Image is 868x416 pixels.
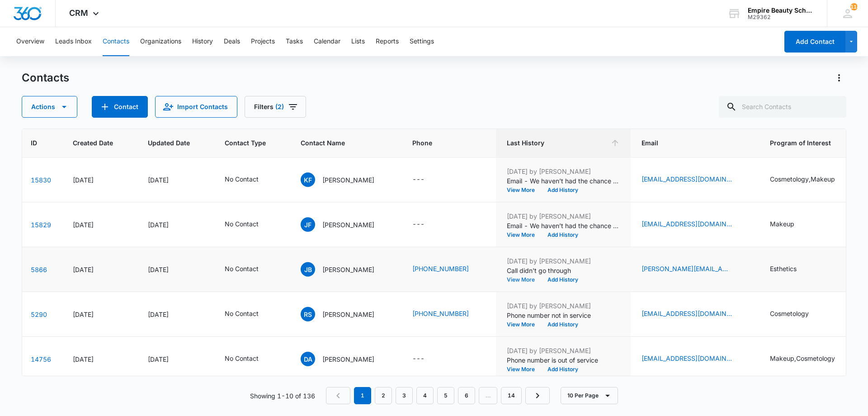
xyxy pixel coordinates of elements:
[250,391,315,401] p: Showing 1-10 of 136
[642,264,748,275] div: Email - Jessica.blu5490@gmail.com - Select to Edit Field
[326,387,550,404] nav: Pagination
[322,175,374,185] p: [PERSON_NAME]
[412,219,425,230] div: ---
[322,265,374,274] p: [PERSON_NAME]
[507,355,620,365] p: Phone number is out of service
[507,232,541,238] button: View More
[507,322,541,327] button: View More
[286,27,303,56] button: Tasks
[412,354,441,364] div: Phone - - Select to Edit Field
[224,27,240,56] button: Deals
[140,27,181,56] button: Organizations
[322,310,374,319] p: [PERSON_NAME]
[31,138,38,148] span: ID
[507,346,620,355] p: [DATE] by [PERSON_NAME]
[301,352,391,366] div: Contact Name - Destiny Armentrout - Select to Edit Field
[22,71,69,85] h1: Contacts
[770,264,813,275] div: Program of Interest - Esthetics - Select to Edit Field
[719,96,846,118] input: Search Contacts
[31,266,47,273] a: Navigate to contact details page for Jessica Blue
[507,367,541,372] button: View More
[832,71,846,85] button: Actions
[251,27,275,56] button: Projects
[92,96,148,118] button: Add Contact
[412,138,472,148] span: Phone
[396,387,413,404] a: Page 3
[507,176,620,186] p: Email - We haven’t had the chance to connect yet, and I’d love the opportunity to share more info...
[770,219,811,230] div: Program of Interest - Makeup - Select to Edit Field
[642,138,735,148] span: Email
[148,220,203,230] div: [DATE]
[412,264,485,275] div: Phone - +15084337336 - Select to Edit Field
[301,307,315,321] span: RS
[507,266,620,275] p: Call didn't go through
[507,311,620,320] p: Phone number not in service
[31,311,47,318] a: Navigate to contact details page for Rebecca Sargent Perkins
[541,187,585,193] button: Add History
[770,219,794,229] div: Makeup
[770,309,825,320] div: Program of Interest - Cosmetology - Select to Edit Field
[301,172,315,187] span: KF
[55,27,92,56] button: Leads Inbox
[748,7,814,14] div: account name
[73,138,113,148] span: Created Date
[275,104,284,110] span: (2)
[225,264,259,273] div: No Contact
[225,264,275,275] div: Contact Type - No Contact - Select to Edit Field
[73,310,126,319] div: [DATE]
[225,309,259,318] div: No Contact
[31,176,51,184] a: Navigate to contact details page for Kayleigh Frost
[412,264,469,273] a: [PHONE_NUMBER]
[301,307,391,321] div: Contact Name - Rebecca Sargent Perkins - Select to Edit Field
[770,264,797,273] div: Esthetics
[748,14,814,20] div: account id
[642,264,732,273] a: [PERSON_NAME][EMAIL_ADDRESS][DOMAIN_NAME]
[225,174,275,185] div: Contact Type - No Contact - Select to Edit Field
[541,232,585,238] button: Add History
[416,387,434,404] a: Page 4
[770,309,809,318] div: Cosmetology
[31,221,51,229] a: Navigate to contact details page for Jamila Fadil
[225,354,275,364] div: Contact Type - No Contact - Select to Edit Field
[850,3,858,10] span: 118
[561,387,618,404] button: 10 Per Page
[301,138,377,148] span: Contact Name
[507,301,620,311] p: [DATE] by [PERSON_NAME]
[148,310,203,319] div: [DATE]
[301,172,391,187] div: Contact Name - Kayleigh Frost - Select to Edit Field
[850,3,858,10] div: notifications count
[225,309,275,320] div: Contact Type - No Contact - Select to Edit Field
[314,27,340,56] button: Calendar
[437,387,454,404] a: Page 5
[541,367,585,372] button: Add History
[16,27,44,56] button: Overview
[225,354,259,363] div: No Contact
[73,175,126,185] div: [DATE]
[376,27,399,56] button: Reports
[322,354,374,364] p: [PERSON_NAME]
[642,219,732,229] a: [EMAIL_ADDRESS][DOMAIN_NAME]
[103,27,129,56] button: Contacts
[642,174,748,185] div: Email - kksistergirl@gmail.com - Select to Edit Field
[148,138,190,148] span: Updated Date
[412,354,425,364] div: ---
[770,174,835,184] div: Cosmetology,Makeup
[73,265,126,274] div: [DATE]
[458,387,475,404] a: Page 6
[507,187,541,193] button: View More
[301,262,391,277] div: Contact Name - Jessica Blue - Select to Edit Field
[642,309,748,320] div: Email - sargentrebecca18@gmail.com - Select to Edit Field
[770,354,835,363] div: Makeup,Cosmetology
[642,174,732,184] a: [EMAIL_ADDRESS][DOMAIN_NAME]
[301,352,315,366] span: DA
[375,387,392,404] a: Page 2
[245,96,306,118] button: Filters
[412,309,485,320] div: Phone - 978-641-9873 - Select to Edit Field
[541,277,585,282] button: Add History
[525,387,550,404] a: Next Page
[642,309,732,318] a: [EMAIL_ADDRESS][DOMAIN_NAME]
[148,265,203,274] div: [DATE]
[507,277,541,282] button: View More
[225,219,259,229] div: No Contact
[225,138,266,148] span: Contact Type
